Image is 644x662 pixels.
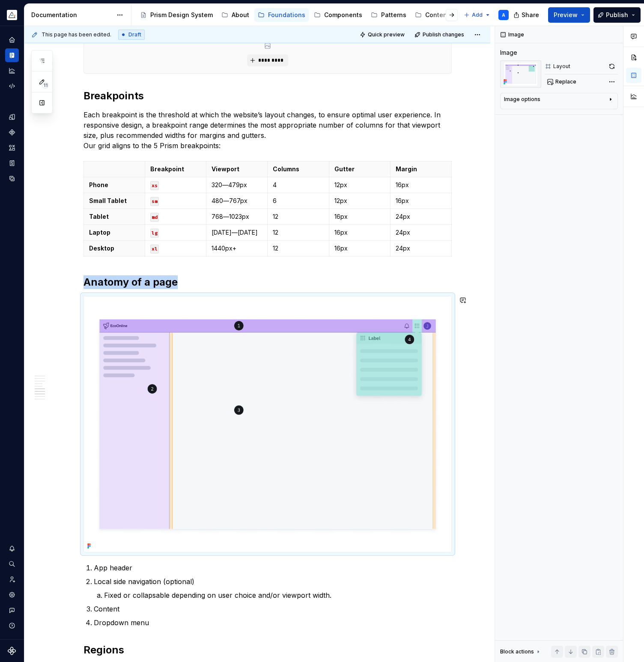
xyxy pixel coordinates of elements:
[84,296,451,552] img: d919a877-dd92-401c-bb90-653c96127fd5.png
[273,165,299,173] strong: Columns
[150,165,184,173] strong: Breakpoint
[522,11,539,19] span: Share
[94,604,452,614] p: Content
[5,64,19,78] div: Analytics
[8,647,16,655] svg: Supernova Logo
[212,197,262,205] p: 480—767px
[273,228,323,237] p: 12
[500,48,517,57] div: Image
[5,603,19,617] button: Contact support
[150,11,213,19] div: Prism Design System
[212,244,262,253] p: 1440px+
[218,8,253,22] a: About
[150,245,159,253] code: xl
[5,156,19,170] div: Storybook stories
[472,12,483,18] span: Add
[5,172,19,185] a: Data sources
[593,7,641,23] button: Publish
[5,125,19,139] div: Components
[367,8,410,22] a: Patterns
[150,197,159,206] code: sm
[396,212,446,221] p: 24px
[89,212,140,221] p: Tablet
[212,228,262,237] p: [DATE]—[DATE]
[5,110,19,124] a: Design tokens
[137,6,459,24] div: Page tree
[268,11,305,19] div: Foundations
[423,31,464,38] span: Publish changes
[83,89,452,103] h2: Breakpoints
[555,78,576,85] span: Replace
[396,228,446,237] p: 24px
[5,141,19,155] a: Assets
[42,31,111,38] span: This page has been edited.
[396,165,417,173] strong: Margin
[554,11,578,19] span: Preview
[334,212,385,221] p: 16px
[7,10,17,20] img: 933d721a-f27f-49e1-b294-5bdbb476d662.png
[94,576,452,587] p: Local side navigation (optional)
[83,643,452,657] h2: Regions
[553,63,570,70] div: Layout
[5,33,19,47] div: Home
[461,9,493,21] button: Add
[137,8,216,22] a: Prism Design System
[425,11,449,19] div: Content
[5,557,19,571] button: Search ⌘K
[504,96,540,103] div: Image options
[334,165,355,173] strong: Gutter
[334,244,385,253] p: 16px
[89,197,140,205] p: Small Tablet
[334,228,385,237] p: 16px
[83,275,452,289] h2: Anatomy of a page
[5,542,19,555] div: Notifications
[381,11,406,19] div: Patterns
[89,244,140,253] p: Desktop
[94,617,452,628] p: Dropdown menu
[31,11,112,19] div: Documentation
[357,29,408,41] button: Quick preview
[5,48,19,62] a: Documentation
[548,7,590,23] button: Preview
[254,8,309,22] a: Foundations
[42,82,49,89] span: 11
[273,181,323,189] p: 4
[150,213,159,222] code: md
[396,181,446,189] p: 16px
[273,212,323,221] p: 12
[396,244,446,253] p: 24px
[500,60,541,88] img: d919a877-dd92-401c-bb90-653c96127fd5.png
[212,212,262,221] p: 768—1023px
[500,648,534,655] div: Block actions
[5,79,19,93] a: Code automation
[310,8,366,22] a: Components
[128,31,141,38] span: Draft
[411,8,453,22] a: Content
[212,165,239,173] strong: Viewport
[606,11,628,19] span: Publish
[5,573,19,586] a: Invite team
[232,11,249,19] div: About
[509,7,545,23] button: Share
[212,181,262,189] p: 320—479px
[396,197,446,205] p: 16px
[545,76,580,88] button: Replace
[83,110,452,151] p: Each breakpoint is the threshold at which the website’s layout changes, to ensure optimal user ex...
[368,31,405,38] span: Quick preview
[412,29,468,41] button: Publish changes
[94,563,452,573] p: App header
[89,181,140,189] p: Phone
[504,96,614,106] button: Image options
[5,588,19,602] a: Settings
[334,197,385,205] p: 12px
[273,244,323,253] p: 12
[324,11,362,19] div: Components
